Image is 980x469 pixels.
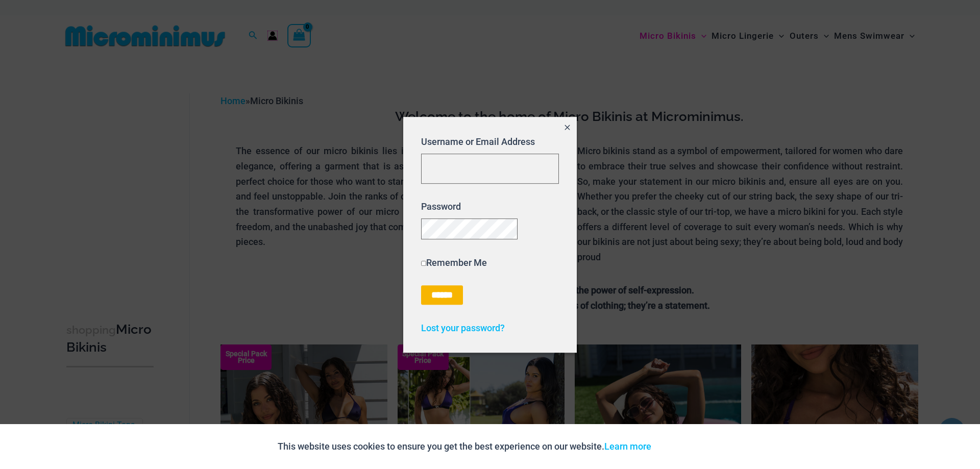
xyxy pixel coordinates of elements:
[421,136,535,147] label: Username or Email Address
[421,201,461,212] label: Password
[558,117,577,140] button: Close popup
[659,434,702,459] button: Accept
[604,441,651,452] a: Learn more
[421,322,505,333] a: Lost your password?
[421,261,426,266] input: Remember Me
[278,439,651,454] p: This website uses cookies to ensure you get the best experience on our website.
[421,257,487,267] label: Remember Me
